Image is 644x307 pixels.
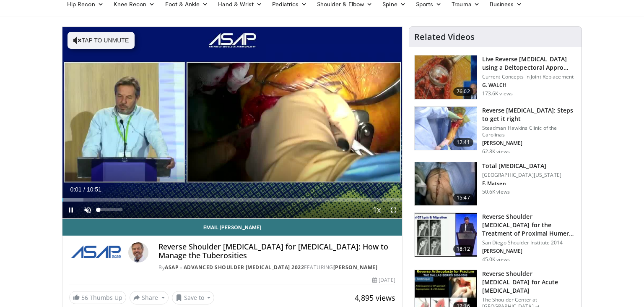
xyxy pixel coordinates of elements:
a: 76:02 Live Reverse [MEDICAL_DATA] using a Deltopectoral Appro… Current Concepts in Joint Replacem... [414,55,576,100]
video-js: Video Player [62,27,402,219]
h3: Reverse Shoulder [MEDICAL_DATA] for Acute [MEDICAL_DATA] [482,270,576,295]
a: [PERSON_NAME] [333,264,378,271]
a: 15:47 Total [MEDICAL_DATA] [GEOGRAPHIC_DATA][US_STATE] F. Matsen 50.6K views [414,162,576,206]
a: 18:12 Reverse Shoulder [MEDICAL_DATA] for the Treatment of Proximal Humeral … San Diego Shoulder ... [414,213,576,263]
div: [DATE] [372,276,395,284]
span: 10:51 [87,186,101,193]
img: Q2xRg7exoPLTwO8X4xMDoxOjA4MTsiGN.150x105_q85_crop-smart_upscale.jpg [415,213,477,257]
p: [PERSON_NAME] [482,248,576,255]
span: 4,895 views [355,293,395,303]
span: 56 [81,294,88,302]
span: 0:01 [70,186,81,193]
button: Share [130,291,169,304]
h4: Related Videos [414,32,475,42]
button: Tap to unmute [68,32,135,49]
p: [PERSON_NAME] [482,140,576,147]
button: Fullscreen [385,202,402,218]
p: G. WALCH [482,82,576,89]
img: ASAP - Advanced Shoulder ArthroPlasty 2022 [69,242,125,262]
p: San Diego Shoulder Institute 2014 [482,239,576,246]
span: / [83,186,85,193]
button: Pause [62,202,79,218]
button: Save to [172,291,215,304]
a: 12:41 Reverse [MEDICAL_DATA]: Steps to get it right Steadman Hawkins Clinic of the Carolinas [PER... [414,106,576,155]
button: Unmute [79,202,96,218]
a: 56 Thumbs Up [69,291,126,304]
a: ASAP - Advanced Shoulder [MEDICAL_DATA] 2022 [165,264,304,271]
h3: Live Reverse [MEDICAL_DATA] using a Deltopectoral Appro… [482,55,576,72]
img: 38826_0000_3.png.150x105_q85_crop-smart_upscale.jpg [415,162,477,206]
h3: Reverse Shoulder [MEDICAL_DATA] for the Treatment of Proximal Humeral … [482,213,576,238]
span: 15:47 [453,194,473,202]
p: 45.0K views [482,256,510,263]
h3: Total [MEDICAL_DATA] [482,162,561,170]
p: 173.6K views [482,90,513,97]
p: 62.8K views [482,148,510,155]
div: Volume Level [98,208,122,211]
h4: Reverse Shoulder [MEDICAL_DATA] for [MEDICAL_DATA]: How to Manage the Tuberosities [158,242,395,260]
div: By FEATURING [158,264,395,271]
div: Progress Bar [62,198,402,202]
img: 326034_0000_1.png.150x105_q85_crop-smart_upscale.jpg [415,107,477,150]
span: 12:41 [453,138,473,147]
p: [GEOGRAPHIC_DATA][US_STATE] [482,172,561,178]
p: Current Concepts in Joint Replacement [482,73,576,80]
span: 18:12 [453,245,473,253]
a: Email [PERSON_NAME] [62,219,402,236]
span: 76:02 [453,87,473,96]
img: 684033_3.png.150x105_q85_crop-smart_upscale.jpg [415,55,477,99]
p: Steadman Hawkins Clinic of the Carolinas [482,125,576,138]
button: Playback Rate [369,202,385,218]
p: 50.6K views [482,189,510,195]
h3: Reverse [MEDICAL_DATA]: Steps to get it right [482,106,576,123]
img: Avatar [128,242,148,262]
p: F. Matsen [482,180,561,187]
